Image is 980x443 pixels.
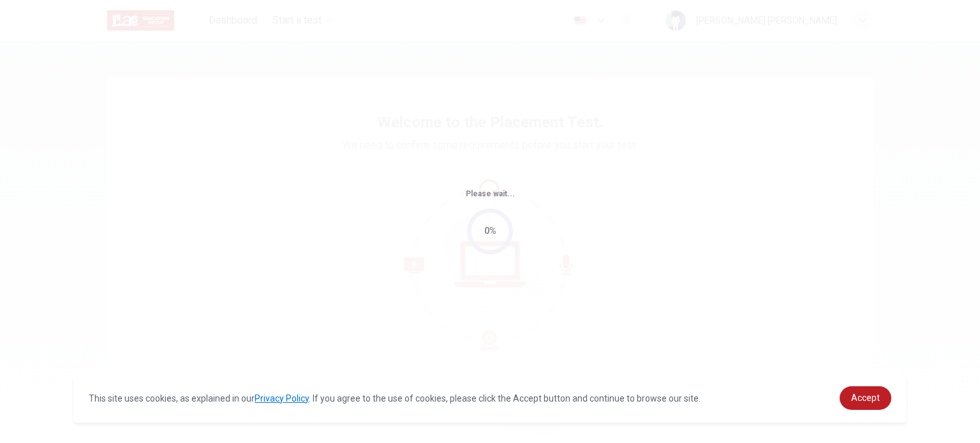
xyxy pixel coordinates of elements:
[89,393,701,403] span: This site uses cookies, as explained in our . If you agree to the use of cookies, please click th...
[840,386,891,410] a: dismiss cookie message
[255,393,309,403] a: Privacy Policy
[484,224,496,238] div: 0%
[851,393,880,403] span: Accept
[73,374,907,423] div: cookieconsent
[466,189,515,198] span: Please wait...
